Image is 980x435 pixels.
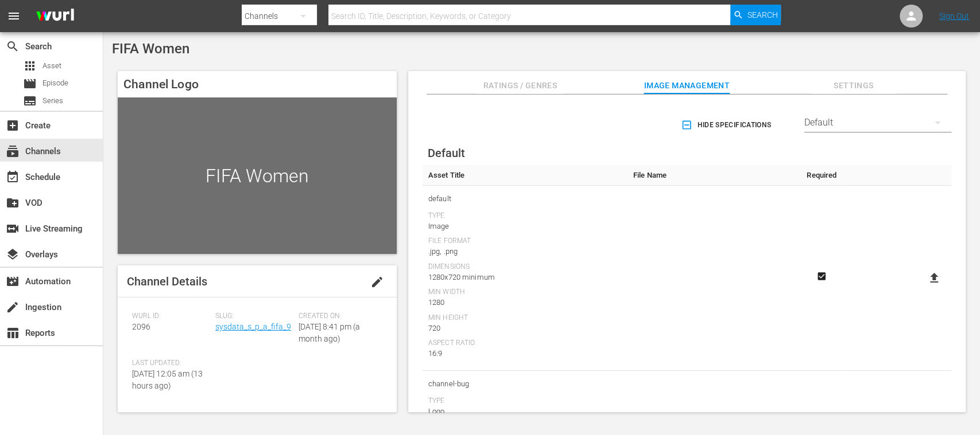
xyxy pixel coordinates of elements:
[679,109,776,141] button: Hide Specifications
[428,377,622,391] span: channel-bug
[132,369,203,390] span: [DATE] 12:05 am (13 hours ago)
[428,246,622,257] div: .jpg, .png
[6,170,20,184] span: Schedule
[428,313,622,323] div: Min Height
[428,191,622,206] span: default
[132,312,210,321] span: Wurl ID:
[112,41,189,57] span: FIFA Women
[215,312,293,321] span: Slug:
[683,119,771,131] span: Hide Specifications
[428,146,465,160] span: Default
[6,196,20,210] span: VOD
[428,288,622,297] div: Min Width
[132,359,210,368] span: Last Updated:
[370,275,384,289] span: edit
[644,79,730,93] span: Image Management
[6,119,20,132] span: Create
[127,275,207,288] span: Channel Details
[428,348,622,359] div: 16:9
[7,9,21,23] span: menu
[815,271,828,281] svg: Required
[627,165,800,186] th: File Name
[428,397,622,406] div: Type
[118,97,397,254] div: FIFA Women
[811,79,897,93] span: Settings
[428,323,622,334] div: 720
[939,11,969,21] a: Sign Out
[6,248,20,261] span: Overlays
[747,5,777,25] span: Search
[6,300,20,314] span: Ingestion
[118,71,397,97] h4: Channel Logo
[28,3,83,30] img: ans4CAIJ8jUAAAAAAAAAAAAAAAAAAAAAAAAgQb4GAAAAAAAAAAAAAAAAAAAAAAAAJMjXAAAAAAAAAAAAAAAAAAAAAAAAgAT5G...
[428,237,622,246] div: File Format
[428,211,622,221] div: Type
[132,322,150,331] span: 2096
[477,79,563,93] span: Ratings / Genres
[6,40,20,53] span: Search
[730,5,781,25] button: Search
[428,262,622,272] div: Dimensions
[428,339,622,348] div: Aspect Ratio
[42,77,68,89] span: Episode
[428,272,622,283] div: 1280x720 minimum
[215,322,291,331] a: sysdata_s_p_a_fifa_9
[23,77,37,91] span: Episode
[23,59,37,73] span: Asset
[428,221,622,232] div: Image
[804,107,951,139] div: Default
[299,312,376,321] span: Created On:
[23,94,37,108] span: Series
[42,60,61,72] span: Asset
[428,297,622,308] div: 1280
[800,165,843,186] th: Required
[363,268,391,296] button: edit
[6,222,20,236] span: Live Streaming
[423,165,627,186] th: Asset Title
[299,322,360,343] span: [DATE] 8:41 pm (a month ago)
[6,326,20,340] span: Reports
[6,275,20,288] span: Automation
[428,406,622,417] div: Logo
[6,144,20,158] span: Channels
[42,95,63,107] span: Series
